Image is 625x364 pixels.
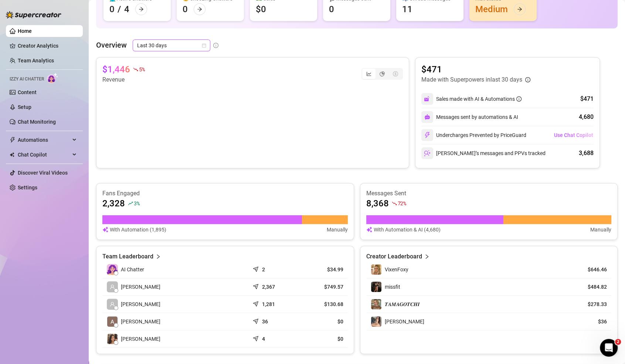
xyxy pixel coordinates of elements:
article: $646.46 [573,266,607,273]
article: $1,446 [102,63,130,75]
span: Use Chat Copilot [554,132,593,138]
iframe: Intercom live chat [600,339,618,357]
span: send [253,334,260,341]
div: 11 [402,3,412,15]
img: svg%3e [424,150,431,157]
article: With Automation & AI (4,680) [374,226,441,234]
button: Use Chat Copilot [554,129,594,141]
span: 3 % [134,200,139,207]
div: 4,680 [579,113,594,121]
div: 3,688 [579,149,594,158]
article: $34.99 [303,266,343,273]
span: line-chart [366,71,371,76]
span: user [110,302,115,307]
span: send [253,282,260,289]
div: 0 [329,3,334,15]
img: logo-BBDzfeDw.svg [6,11,61,18]
article: 2,328 [102,198,125,209]
div: $471 [580,95,594,103]
span: thunderbolt [10,137,16,143]
article: $278.33 [573,301,607,308]
span: [PERSON_NAME] [121,335,160,343]
div: 0 [183,3,188,15]
article: $0 [303,318,343,325]
span: arrow-right [139,7,144,12]
article: Manually [590,226,611,234]
span: right [424,252,429,261]
span: calendar [202,43,206,48]
article: Manually [327,226,348,234]
span: [PERSON_NAME] [385,319,424,324]
a: Setup [18,104,31,110]
span: Last 30 days [137,40,206,51]
article: Overview [96,40,127,51]
span: 72 % [398,200,406,207]
span: 𝑻𝑨𝑴𝑨𝑮𝑶𝑻𝑪𝑯𝑰 [385,301,420,307]
span: missfit [385,284,400,290]
a: Settings [18,185,37,190]
span: 2 [615,339,621,345]
img: AI Chatter [47,73,58,83]
a: Team Analytics [18,58,54,63]
img: izzy-ai-chatter-avatar-DDCN_rTZ.svg [107,264,118,275]
span: arrow-right [197,7,202,12]
img: 𝑻𝑨𝑴𝑨𝑮𝑶𝑻𝑪𝑯𝑰 [371,299,381,309]
span: AI Chatter [121,265,144,274]
span: info-circle [213,43,218,48]
span: user [110,284,115,289]
article: Fans Engaged [102,189,348,198]
img: Khyla Mari Dega… [107,334,118,344]
div: Messages sent by automations & AI [421,111,518,123]
img: svg%3e [424,96,431,102]
span: [PERSON_NAME] [121,300,160,308]
article: Team Leaderboard [102,252,153,261]
article: $471 [421,63,530,75]
article: Revenue [102,75,145,84]
img: svg%3e [102,226,108,234]
span: info-circle [516,96,522,102]
article: $484.82 [573,283,607,291]
img: missfit [371,282,381,292]
span: VixenFoxy [385,267,408,272]
a: Discover Viral Videos [18,170,68,176]
span: arrow-right [517,7,522,12]
span: 5 % [139,66,145,73]
article: 8,368 [366,198,389,209]
article: $749.57 [303,283,343,291]
img: svg%3e [424,132,431,138]
article: 4 [262,335,265,343]
span: send [253,317,260,324]
article: $130.68 [303,301,343,308]
a: Creator Analytics [18,40,77,52]
a: Content [18,89,37,95]
span: Izzy AI Chatter [10,76,44,83]
article: 2 [262,266,265,273]
article: 36 [262,318,268,325]
span: right [156,252,161,261]
span: send [253,265,260,272]
span: rise [128,201,133,206]
div: 4 [124,3,129,15]
img: VixenFoxy [371,264,381,275]
span: pie-chart [380,71,385,76]
span: info-circle [525,77,530,82]
article: Made with Superpowers in last 30 days [421,75,522,84]
span: send [253,299,260,307]
article: With Automation (1,895) [110,226,166,234]
div: 0 [109,3,115,15]
div: Sales made with AI & Automations [436,95,522,103]
article: Creator Leaderboard [366,252,422,261]
img: svg%3e [366,226,372,234]
article: $36 [573,318,607,325]
article: Messages Sent [366,189,612,198]
img: Lana [371,316,381,327]
div: [PERSON_NAME]’s messages and PPVs tracked [421,147,546,159]
span: [PERSON_NAME] [121,283,160,291]
div: segmented control [361,68,403,80]
article: 2,367 [262,283,275,291]
span: [PERSON_NAME] [121,317,160,326]
img: svg%3e [424,114,430,120]
span: fall [133,67,138,72]
img: Chat Copilot [10,152,14,157]
span: Automations [18,134,70,146]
